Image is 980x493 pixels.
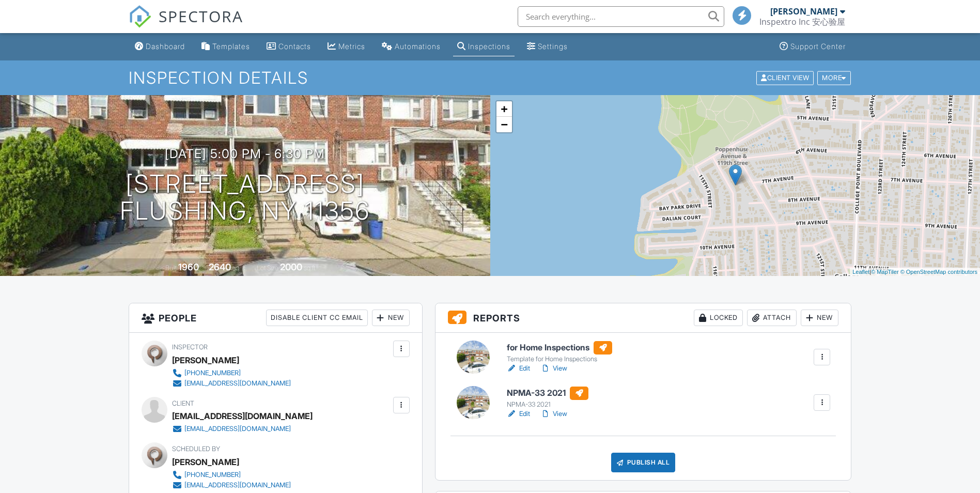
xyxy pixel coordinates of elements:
[759,17,845,27] div: Inspextro Inc 安心验屋
[790,42,846,51] div: Support Center
[172,368,291,378] a: [PHONE_NUMBER]
[496,117,512,132] a: Zoom out
[184,379,291,388] div: [EMAIL_ADDRESS][DOMAIN_NAME]
[756,71,814,85] div: Client View
[266,310,368,326] div: Disable Client CC Email
[262,37,315,56] a: Contacts
[523,37,572,56] a: Settings
[129,14,243,36] a: SPECTORA
[278,42,311,51] div: Contacts
[131,37,189,56] a: Dashboard
[129,69,852,87] h1: Inspection Details
[747,310,797,326] div: Attach
[178,261,199,272] div: 1960
[165,264,177,272] span: Built
[172,352,239,368] div: [PERSON_NAME]
[172,424,304,434] a: [EMAIL_ADDRESS][DOMAIN_NAME]
[172,480,291,490] a: [EMAIL_ADDRESS][DOMAIN_NAME]
[172,454,239,470] div: [PERSON_NAME]
[611,453,676,472] div: Publish All
[871,269,899,275] a: © MapTiler
[507,387,588,409] a: NPMA-33 2021 NPMA-33 2021
[852,269,869,275] a: Leaflet
[280,261,302,272] div: 2000
[129,303,422,333] h3: People
[120,171,370,225] h1: [STREET_ADDRESS] Flushing, NY 11356
[507,409,530,419] a: Edit
[165,147,325,161] h3: [DATE] 5:00 pm - 6:30 pm
[507,363,530,374] a: Edit
[540,363,567,374] a: View
[338,42,365,51] div: Metrics
[323,37,369,56] a: Metrics
[518,6,724,27] input: Search everything...
[172,445,220,453] span: Scheduled By
[212,42,250,51] div: Templates
[755,73,816,81] a: Client View
[850,268,980,276] div: |
[538,42,568,51] div: Settings
[172,343,208,351] span: Inspector
[507,387,588,400] h6: NPMA-33 2021
[435,303,851,333] h3: Reports
[496,101,512,117] a: Zoom in
[172,408,313,424] div: [EMAIL_ADDRESS][DOMAIN_NAME]
[817,71,851,85] div: More
[775,37,850,56] a: Support Center
[507,400,588,409] div: NPMA-33 2021
[900,269,977,275] a: © OpenStreetMap contributors
[184,425,291,433] div: [EMAIL_ADDRESS][DOMAIN_NAME]
[184,481,291,489] div: [EMAIL_ADDRESS][DOMAIN_NAME]
[232,264,247,272] span: sq. ft.
[372,310,410,326] div: New
[172,378,291,389] a: [EMAIL_ADDRESS][DOMAIN_NAME]
[172,470,291,480] a: [PHONE_NUMBER]
[540,409,567,419] a: View
[146,42,185,51] div: Dashboard
[801,310,838,326] div: New
[770,6,837,17] div: [PERSON_NAME]
[159,5,243,27] span: SPECTORA
[197,37,254,56] a: Templates
[209,261,231,272] div: 2640
[395,42,441,51] div: Automations
[378,37,445,56] a: Automations (Basic)
[184,471,241,479] div: [PHONE_NUMBER]
[129,5,151,28] img: The Best Home Inspection Software - Spectora
[468,42,510,51] div: Inspections
[507,355,612,363] div: Template for Home Inspections
[172,399,194,407] span: Client
[507,341,612,355] h6: for Home Inspections
[304,264,317,272] span: sq.ft.
[507,341,612,364] a: for Home Inspections Template for Home Inspections
[184,369,241,377] div: [PHONE_NUMBER]
[257,264,278,272] span: Lot Size
[694,310,743,326] div: Locked
[453,37,515,56] a: Inspections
